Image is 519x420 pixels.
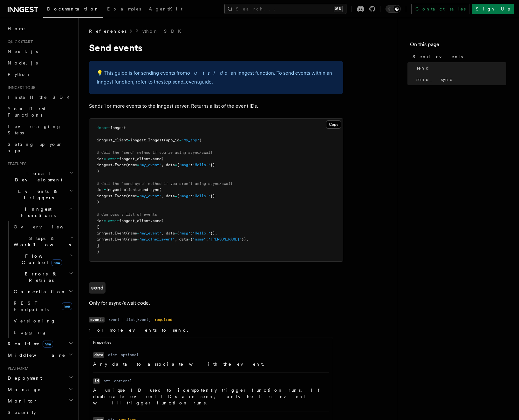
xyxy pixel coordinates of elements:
a: send_sync [414,74,506,85]
span: : [206,237,208,241]
a: Your first Functions [5,103,75,121]
p: 1 or more events to send. [89,327,333,333]
code: data [93,352,104,358]
span: "my_event" [139,194,161,198]
span: . [150,157,153,161]
span: inngest [110,125,126,130]
span: References [89,28,126,34]
span: "name" [193,237,206,241]
span: = [175,163,177,167]
button: Toggle dark mode [386,5,401,13]
span: Leveraging Steps [8,124,61,135]
a: Logging [11,327,75,338]
p: Any data to associate with the event. [93,361,329,367]
span: { [177,231,179,235]
span: inngest. [97,231,115,235]
span: "msg" [179,194,190,198]
span: new [62,302,72,310]
span: ids [97,187,104,192]
span: REST Endpoints [14,301,49,312]
span: inngest. [97,163,115,167]
button: Realtimenew [5,338,75,349]
span: : [190,231,193,235]
span: = [137,163,139,167]
span: , data [175,237,188,241]
span: ) [97,200,99,204]
span: Event [115,231,126,235]
a: Python SDK [135,28,185,34]
span: Platform [5,366,29,371]
span: Security [8,410,36,415]
dd: required [154,317,172,322]
span: ( [159,187,161,192]
span: Features [5,161,26,166]
button: Manage [5,384,75,395]
span: = [104,187,106,192]
span: Python [8,72,31,77]
span: , data [161,163,175,167]
span: Local Development [5,170,69,183]
a: Security [5,407,75,418]
span: (name [126,231,137,235]
span: Manage [5,386,41,393]
button: Flow Controlnew [11,250,75,268]
h4: On this page [410,41,506,51]
span: # Call the `send_sync` method if you aren't using async/await [97,181,233,186]
span: = [175,231,177,235]
a: Overview [11,221,75,233]
span: { [177,163,179,167]
dd: Event | list[Event] [108,317,151,322]
span: Errors & Retries [11,271,69,283]
span: : [190,194,193,198]
dd: optional [121,352,139,357]
span: = [137,231,139,235]
a: Python [5,69,75,80]
span: ] [97,243,99,248]
button: Search...⌘K [224,4,346,14]
span: Quick start [5,39,33,44]
span: = [128,138,130,142]
a: send [89,282,106,294]
span: ( [161,219,164,223]
em: outside [187,70,231,76]
span: # Call the `send` method if you're using async/await [97,150,213,155]
code: id [93,378,100,384]
span: ) [97,249,99,254]
span: = [175,194,177,198]
a: Sign Up [472,4,514,14]
button: Copy [326,120,341,129]
span: Logging [14,330,47,335]
span: Next.js [8,49,38,54]
span: . [146,138,148,142]
span: . [150,219,153,223]
span: "Hello!" [193,163,210,167]
span: Cancellation [11,288,66,295]
span: Install the SDK [8,95,73,100]
span: Middleware [5,352,65,358]
span: AgentKit [149,6,182,11]
span: send [153,219,161,223]
span: Steps & Workflows [11,235,71,248]
span: "my_other_event" [139,237,175,241]
button: Errors & Retries [11,268,75,286]
a: Setting up your app [5,139,75,156]
span: , data [161,231,175,235]
span: = [137,194,139,198]
span: # Can pass a list of events [97,212,157,217]
span: Setting up your app [8,142,62,153]
span: inngest_client [97,138,128,142]
span: send_sync [139,187,159,192]
div: Properties [89,340,333,348]
a: Leveraging Steps [5,121,75,139]
span: = [104,219,106,223]
span: Event [115,237,126,241]
span: = [137,237,139,241]
span: new [43,341,53,348]
span: ( [161,157,164,161]
span: inngest_client [119,219,150,223]
span: Deployment [5,375,42,381]
a: Home [5,23,75,34]
p: Sends 1 or more events to the Inngest server. Returns a list of the event IDs. [89,102,343,111]
a: send [414,62,506,74]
